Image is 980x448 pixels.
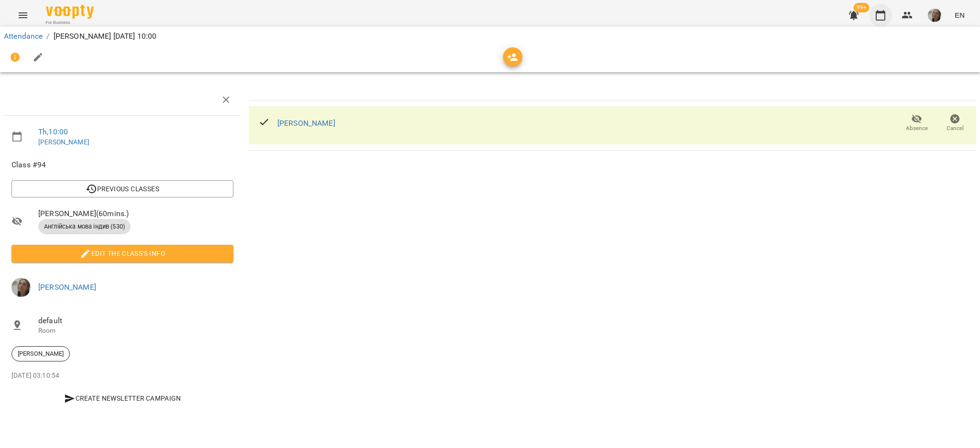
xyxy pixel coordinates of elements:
p: [PERSON_NAME] [DATE] 10:00 [54,31,157,42]
div: [PERSON_NAME] [11,346,70,361]
span: For Business [46,20,94,26]
span: Cancel [947,124,964,132]
span: Edit the class's Info [19,248,226,259]
p: Room [38,326,233,336]
a: Th , 10:00 [38,127,68,136]
a: [PERSON_NAME] [38,283,96,292]
span: [PERSON_NAME] ( 60 mins. ) [38,208,233,219]
button: Previous Classes [11,180,233,197]
span: default [38,315,233,327]
span: 99+ [854,3,870,12]
img: Voopty Logo [46,5,94,19]
button: Absence [898,110,936,137]
img: 58bf4a397342a29a09d587cea04c76fb.jpg [11,278,31,297]
a: Attendance [4,32,43,41]
img: 58bf4a397342a29a09d587cea04c76fb.jpg [928,9,941,22]
span: Absence [906,124,928,132]
a: [PERSON_NAME] [277,119,335,128]
span: Previous Classes [19,183,226,195]
p: [DATE] 03:10:54 [11,371,233,381]
button: Cancel [936,110,974,137]
li: / [46,31,49,42]
span: Class #94 [11,159,233,171]
button: Edit the class's Info [11,245,233,262]
span: [PERSON_NAME] [12,350,69,358]
a: [PERSON_NAME] [38,138,89,146]
button: Menu [11,4,34,27]
span: Англійська мова індив (530) [38,222,131,231]
span: EN [955,10,965,20]
button: Create Newsletter Campaign [11,390,233,407]
button: EN [951,6,969,24]
span: Create Newsletter Campaign [15,393,230,404]
nav: breadcrumb [4,31,976,42]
